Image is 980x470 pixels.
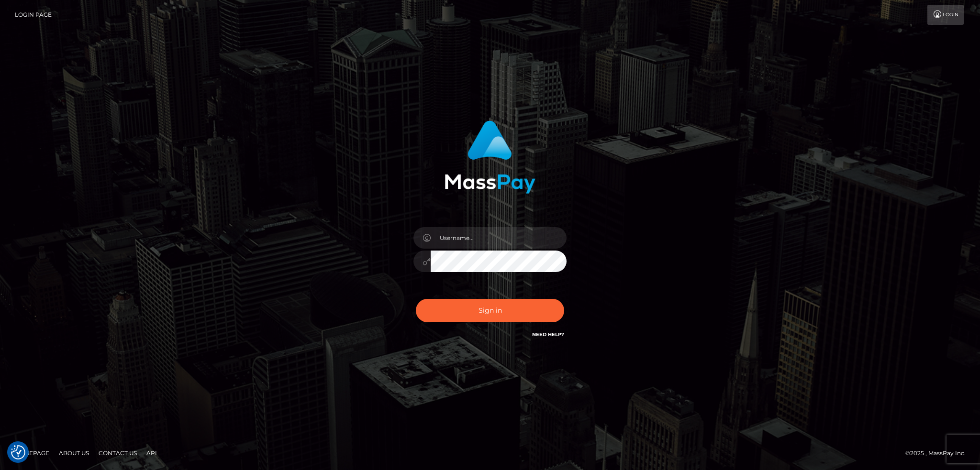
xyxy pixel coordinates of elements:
[55,446,93,460] a: About Us
[905,448,973,459] div: © 2025 , MassPay Inc.
[11,445,25,459] img: Revisit consent button
[15,5,52,25] a: Login Page
[95,446,141,460] a: Contact Us
[445,120,535,194] img: MassPay Login
[11,446,53,460] a: Homepage
[11,445,25,459] button: Consent Preferences
[143,446,161,460] a: API
[532,331,564,338] a: Need Help?
[927,5,964,25] a: Login
[431,227,567,249] input: Username...
[416,299,564,322] button: Sign in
